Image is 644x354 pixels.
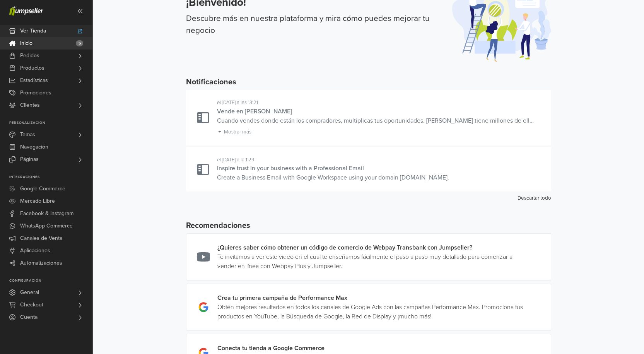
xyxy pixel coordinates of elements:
[20,232,62,245] span: Canales de Venta
[217,157,255,163] span: 2025-10-03T04:29:23.249Z
[20,195,55,207] span: Mercado Libre
[20,183,65,195] span: Google Commerce
[20,311,38,323] span: Cuenta
[186,77,236,87] h5: Notificaciones
[20,74,48,87] span: Estadísticas
[9,279,92,283] p: Configuración
[20,128,35,141] span: Temas
[20,153,39,166] span: Páginas
[20,141,48,153] span: Navegación
[20,62,44,74] span: Productos
[217,164,364,172] span: Inspire trust in your business with a Professional Email
[20,207,73,220] span: Facebook & Instagram
[20,299,43,311] span: Checkout
[217,99,258,106] span: 2025-10-02T16:21:14.382Z
[217,108,292,115] span: Vende en [PERSON_NAME]
[20,50,39,62] span: Pedidos
[20,257,62,269] span: Automatizaciones
[9,175,92,180] p: Integraciones
[224,129,251,135] span: Mostrar más
[9,121,92,125] p: Personalización
[20,245,50,257] span: Aplicaciones
[186,12,443,37] p: Descubre más en nuestra plataforma y mira cómo puedes mejorar tu negocio
[186,221,551,230] h5: Recomendaciones
[20,220,73,232] span: WhatsApp Commerce
[20,99,40,111] span: Clientes
[518,195,551,201] span: Descartar todo
[76,40,83,46] span: 5
[217,174,449,181] span: Create a Business Email with Google Workspace using your domain [DOMAIN_NAME].
[20,25,46,37] span: Ver Tienda
[20,286,39,299] span: General
[20,87,51,99] span: Promociones
[20,37,32,50] span: Inicio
